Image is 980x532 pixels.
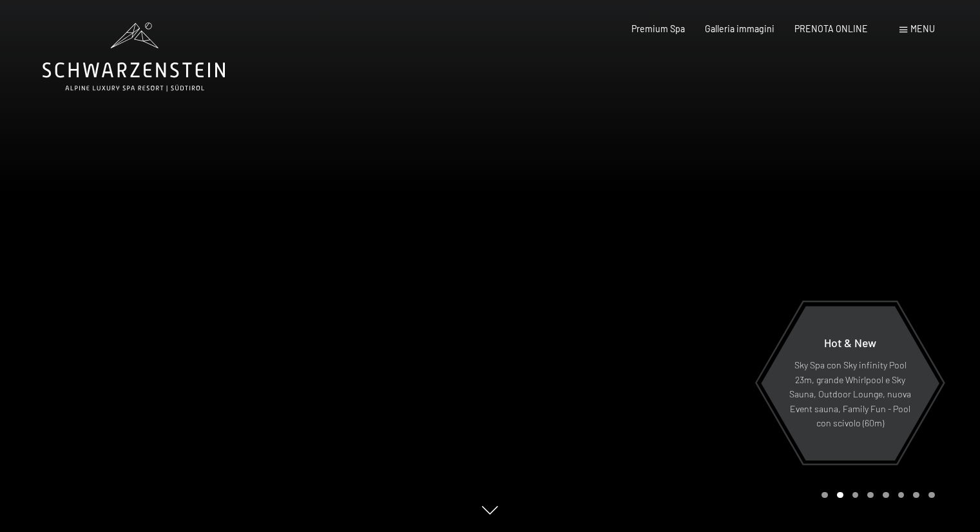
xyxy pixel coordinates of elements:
[898,492,905,499] div: Carousel Page 6
[821,492,828,499] div: Carousel Page 1
[789,358,912,431] p: Sky Spa con Sky infinity Pool 23m, grande Whirlpool e Sky Sauna, Outdoor Lounge, nuova Event saun...
[837,492,843,499] div: Carousel Page 2 (Current Slide)
[883,492,889,499] div: Carousel Page 5
[824,336,876,350] span: Hot & New
[852,492,859,499] div: Carousel Page 3
[760,305,940,461] a: Hot & New Sky Spa con Sky infinity Pool 23m, grande Whirlpool e Sky Sauna, Outdoor Lounge, nuova ...
[910,23,935,34] span: Menu
[794,23,868,34] a: PRENOTA ONLINE
[867,492,874,499] div: Carousel Page 4
[928,492,935,499] div: Carousel Page 8
[913,492,919,499] div: Carousel Page 7
[631,23,685,34] a: Premium Spa
[817,492,934,499] div: Carousel Pagination
[705,23,774,34] a: Galleria immagini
